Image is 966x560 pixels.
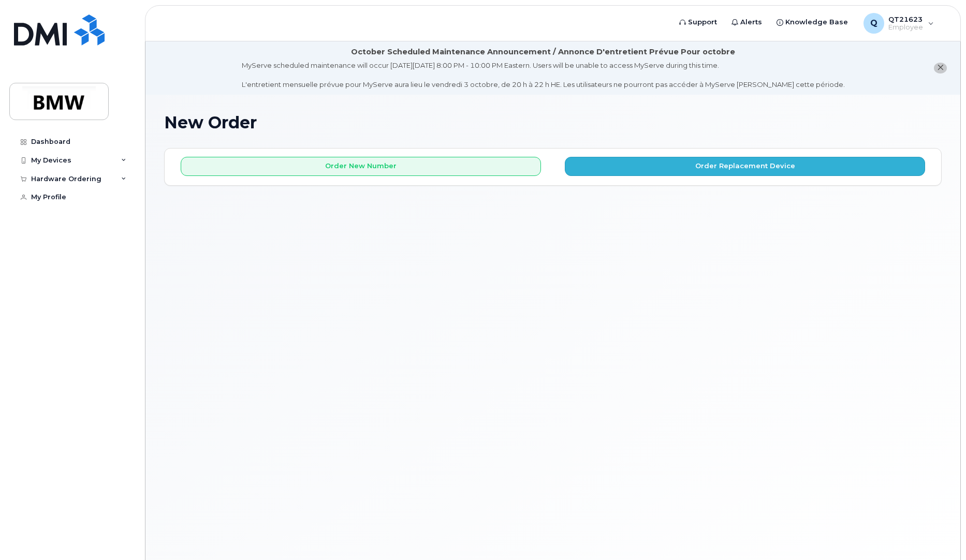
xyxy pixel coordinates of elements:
iframe: Messenger Launcher [921,515,958,552]
div: MyServe scheduled maintenance will occur [DATE][DATE] 8:00 PM - 10:00 PM Eastern. Users will be u... [242,61,845,90]
h1: New Order [164,113,942,131]
div: October Scheduled Maintenance Announcement / Annonce D'entretient Prévue Pour octobre [351,47,735,57]
button: Order New Number [181,157,541,176]
button: close notification [934,63,947,73]
button: Order Replacement Device [565,157,925,176]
